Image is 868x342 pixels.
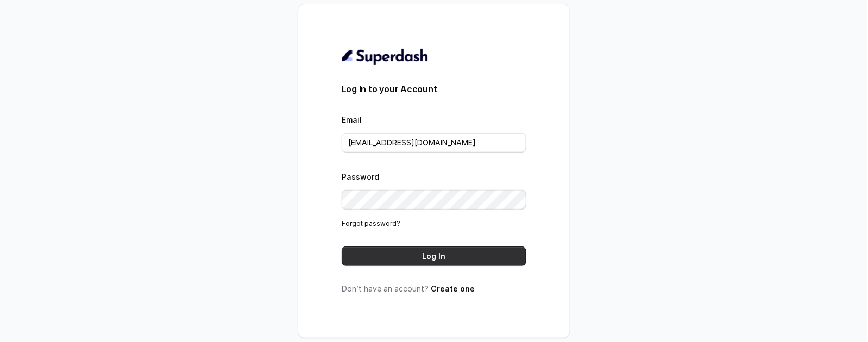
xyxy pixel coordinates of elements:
label: Email [342,115,362,124]
a: Create one [431,284,475,293]
img: light.svg [342,48,429,65]
h3: Log In to your Account [342,83,526,96]
a: Forgot password? [342,219,400,227]
button: Log In [342,246,526,266]
label: Password [342,172,379,181]
p: Don’t have an account? [342,283,526,294]
input: youremail@example.com [342,133,526,153]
